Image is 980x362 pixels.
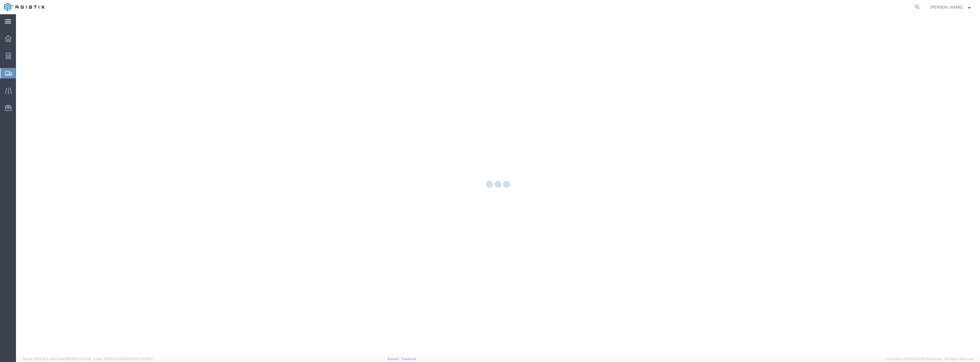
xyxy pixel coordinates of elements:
[402,357,416,361] a: Feedback
[4,3,44,11] img: logo
[930,4,972,11] button: [PERSON_NAME]
[930,4,963,10] span: David Rosales
[885,357,973,361] span: Copyright © [DATE]-[DATE] Agistix Inc., All Rights Reserved
[94,357,153,361] span: Client: 2025.19.0-129fbcf
[130,357,153,361] span: [DATE] 09:39:01
[68,357,91,361] span: [DATE] 10:47:06
[23,357,91,361] span: Server: 2025.19.0-d447cefac8f
[387,357,402,361] a: Support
